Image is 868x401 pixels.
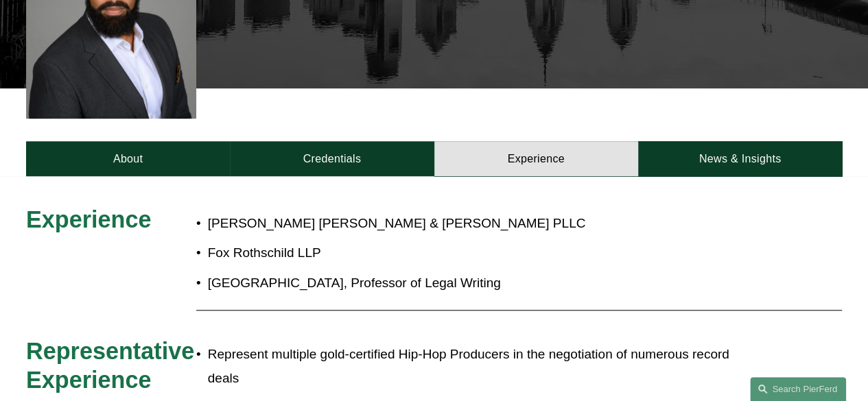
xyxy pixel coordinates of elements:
p: Represent multiple gold-certified Hip-Hop Producers in the negotiation of numerous record deals [208,343,740,390]
p: Fox Rothschild LLP [208,241,740,265]
a: About [26,141,230,176]
a: Experience [434,141,638,176]
a: News & Insights [638,141,842,176]
span: Representative Experience [26,338,201,393]
p: [PERSON_NAME] [PERSON_NAME] & [PERSON_NAME] PLLC [208,212,740,235]
a: Search this site [750,377,846,401]
a: Credentials [230,141,434,176]
p: [GEOGRAPHIC_DATA], Professor of Legal Writing [208,271,740,295]
span: Experience [26,206,152,232]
